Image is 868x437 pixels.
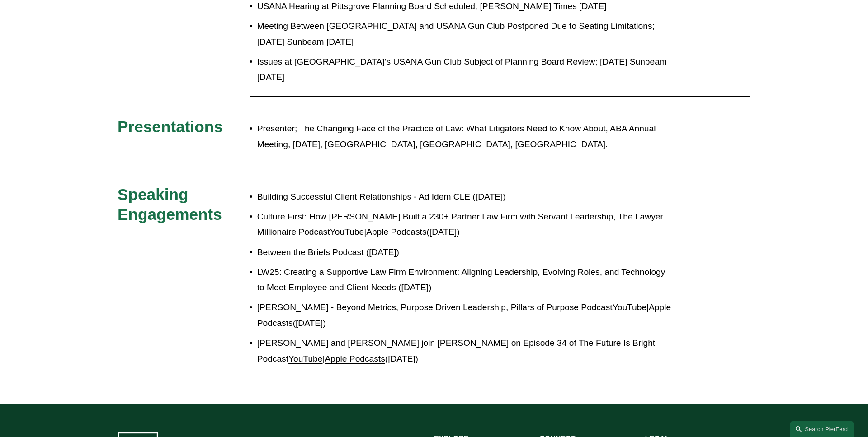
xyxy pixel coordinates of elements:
[118,118,223,135] span: Presentations
[257,189,671,205] p: Building Successful Client Relationships - Ad Idem CLE ([DATE])
[257,19,671,50] p: Meeting Between [GEOGRAPHIC_DATA] and USANA Gun Club Postponed Due to Seating Limitations; [DATE]...
[257,121,671,152] p: Presenter; The Changing Face of the Practice of Law: What Litigators Need to Know About, ABA Annu...
[613,302,646,312] a: YouTube
[330,227,364,237] a: YouTube
[325,354,385,363] a: Apple Podcasts
[257,209,671,240] p: Culture First: How [PERSON_NAME] Built a 230+ Partner Law Firm with Servant Leadership, The Lawye...
[366,227,426,237] a: Apple Podcasts
[257,265,671,296] p: LW25: Creating a Supportive Law Firm Environment: Aligning Leadership, Evolving Roles, and Techno...
[257,245,671,260] p: Between the Briefs Podcast ([DATE])
[288,354,322,363] a: YouTube
[118,186,222,223] span: Speaking Engagements
[257,300,671,331] p: [PERSON_NAME] - Beyond Metrics, Purpose Driven Leadership, Pillars of Purpose Podcast | ([DATE])
[790,421,854,437] a: Search this site
[257,335,671,367] p: [PERSON_NAME] and [PERSON_NAME] join [PERSON_NAME] on Episode 34 of The Future Is Bright Podcast ...
[257,54,671,85] p: Issues at [GEOGRAPHIC_DATA]’s USANA Gun Club Subject of Planning Board Review; [DATE] Sunbeam [DATE]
